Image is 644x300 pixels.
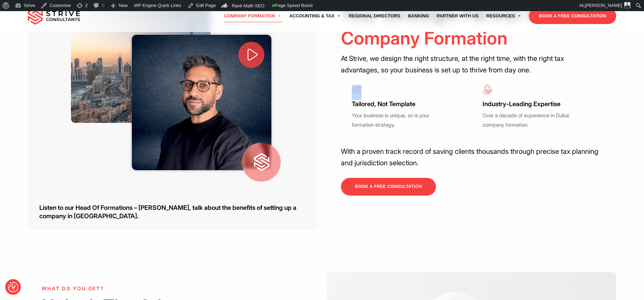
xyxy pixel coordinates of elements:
[341,3,589,48] span: Dubai Company Formation
[341,146,602,169] p: With a proven track record of saving clients thousands through precise tax planning and jurisdict...
[8,282,18,292] button: Consent Preferences
[404,6,433,26] a: Banking
[483,6,525,26] a: Resources
[285,6,345,26] a: Accounting & Tax
[341,178,436,196] a: BOOK A FREE CONSULTATION
[585,3,622,8] span: [PERSON_NAME]
[483,111,576,129] p: Over a decade of experience in Dubai company formation.
[341,53,602,76] p: At Strive, we design the right structure, at the right time, with the right tax advantages, so yo...
[39,204,317,221] h3: Listen to our Head Of Formations – [PERSON_NAME], talk about the benefits of setting up a company...
[232,3,264,8] span: Rank Math SEO
[42,286,303,292] h6: What do you get?
[345,6,404,26] a: Regional Directors
[220,6,286,26] a: Company Formation
[433,6,482,26] a: Partner with Us
[529,8,616,24] a: BOOK A FREE CONSULTATION
[8,282,18,292] img: Revisit consent button
[352,111,445,129] p: Your business is unique, so is your formation strategy.
[483,100,576,108] h3: Industry-Leading Expertise
[352,100,445,108] h3: Tailored, Not Template
[242,143,281,182] img: strive logo
[28,7,80,25] img: main-logo.svg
